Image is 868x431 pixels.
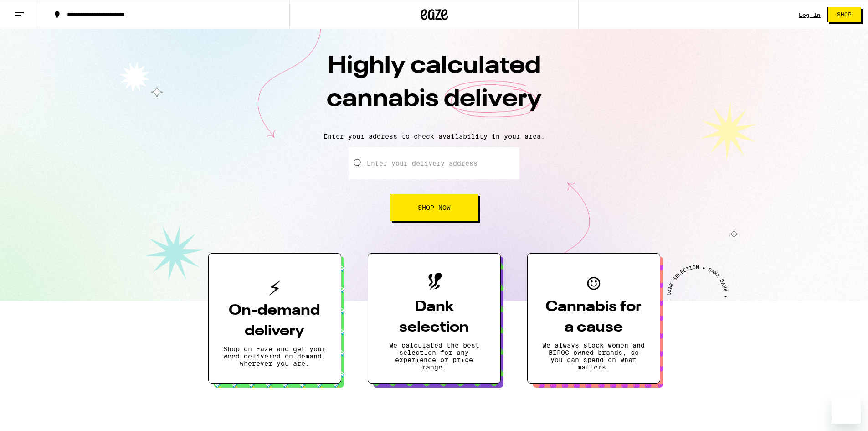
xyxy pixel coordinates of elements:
button: On-demand deliveryShop on Eaze and get your weed delivered on demand, wherever you are. [208,253,341,384]
button: Dank selectionWe calculated the best selection for any experience or price range. [368,253,501,384]
iframe: Button to launch messaging window [832,395,861,424]
a: Log In [799,12,821,18]
button: Shop [827,7,861,22]
h3: Dank selection [383,297,486,338]
h1: Highly calculated cannabis delivery [275,50,594,125]
p: Shop on Eaze and get your weed delivered on demand, wherever you are. [223,345,326,367]
button: Cannabis for a causeWe always stock women and BIPOC owned brands, so you can spend on what matters. [527,253,660,384]
a: Shop [821,7,868,22]
span: Shop Now [418,204,451,211]
p: We calculated the best selection for any experience or price range. [383,342,486,371]
span: Shop [837,12,852,17]
p: We always stock women and BIPOC owned brands, so you can spend on what matters. [542,342,645,371]
h3: On-demand delivery [223,301,326,342]
button: Shop Now [390,194,478,221]
p: Enter your address to check availability in your area. [9,133,859,140]
input: Enter your delivery address [349,147,519,179]
h3: Cannabis for a cause [542,297,645,338]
